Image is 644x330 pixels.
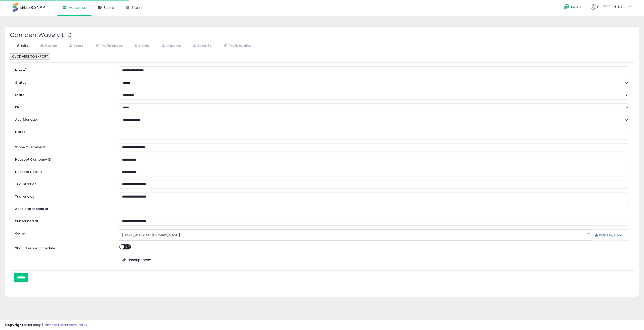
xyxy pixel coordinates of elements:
a: Users [63,41,89,51]
a: Terms of Use [43,322,64,327]
button: CLICK HERE TO EXPORT [10,54,50,60]
a: Privacy Policy [65,322,87,327]
span: Help [571,5,578,9]
h2: Camden Wavely LTD [10,32,634,38]
span: Stores [131,5,143,10]
span: Users [104,5,114,10]
label: Should Report Schedule [15,246,55,251]
a: Billing [129,41,155,51]
label: Accelerator ends at [11,205,115,211]
span: Accounts [69,5,86,10]
label: Trial start at [11,180,115,187]
label: Owner [15,231,26,236]
label: Hubspot Company ID [11,156,115,162]
span: OFF [124,245,132,249]
a: Stores [34,41,62,51]
button: Subscriptions [119,256,154,264]
span: Hi [PERSON_NAME] [597,4,627,9]
a: Exports [187,41,217,51]
a: [PERSON_NAME] [595,233,626,237]
label: Status [11,79,115,85]
label: State [11,91,115,98]
label: Acc. Manager [11,116,115,122]
a: Preferences [89,41,128,51]
a: Imports [155,41,186,51]
label: Stripe Customer ID [11,143,115,150]
a: Hi [PERSON_NAME] [591,4,631,16]
label: Name [11,66,115,73]
label: Plan [11,103,115,110]
strong: Copyright [5,322,23,327]
div: seller snap | | [5,323,87,327]
i: Get Help [563,4,570,10]
a: Prefs Audits [217,41,256,51]
span: [EMAIL_ADDRESS][DOMAIN_NAME] [122,231,582,239]
a: Edit [10,41,33,51]
label: Subscribed at [11,217,115,224]
label: Trial end at [11,193,115,199]
label: Notes [11,128,115,134]
label: Hubspot Deal ID [11,168,115,174]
